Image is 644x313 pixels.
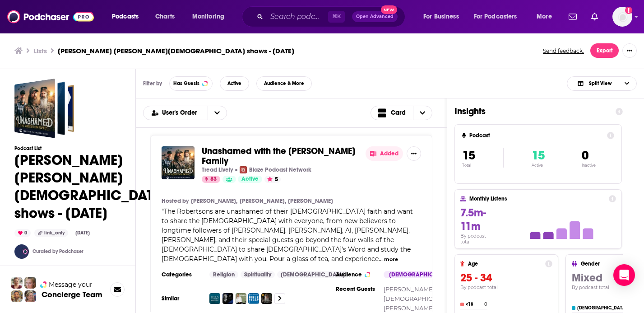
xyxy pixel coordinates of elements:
img: Jules Profile [24,277,36,289]
p: Active [532,163,545,168]
a: [PERSON_NAME] [384,304,435,312]
h4: Podcast [469,132,603,139]
h1: Insights [454,106,608,117]
div: [DATE] [72,229,93,237]
span: 7.5m-11m [460,206,486,233]
a: Show notifications dropdown [588,9,602,24]
span: More [537,10,552,23]
p: Blaze Podcast Network [249,166,311,173]
h4: <18 [466,302,482,307]
a: Charts [149,9,180,24]
span: Card [391,110,406,116]
a: Religion [209,271,238,278]
span: Monitoring [192,10,224,23]
span: ⌘ K [328,11,345,23]
h3: Concierge Team [42,290,102,299]
a: Spirituality [241,271,275,278]
span: Audience & More [264,81,304,86]
a: [DEMOGRAPHIC_DATA][PERSON_NAME], [384,295,506,302]
h2: Choose List sort [143,106,227,120]
span: Split View [589,81,612,86]
span: Unashamed with the [PERSON_NAME] Family [202,145,355,167]
button: Show profile menu [612,7,632,27]
div: link_only [34,229,68,237]
span: Podcasts [112,10,139,23]
span: Has Guests [173,81,199,86]
h4: 0 [484,301,487,307]
img: Barbara Profile [24,290,36,302]
h4: Monthly Listens [469,196,605,202]
div: [DEMOGRAPHIC_DATA] [384,271,459,278]
h1: [PERSON_NAME] [PERSON_NAME][DEMOGRAPHIC_DATA] shows - [DATE] [14,151,167,222]
img: Undaunted.Life: A Man's Podcast by Kyle Thompson [222,293,233,304]
a: Focus on the Family Broadcast [209,293,220,304]
span: Charts [155,10,175,23]
a: Blaze Podcast NetworkBlaze Podcast Network [240,166,311,173]
button: open menu [417,9,470,24]
h4: By podcast total [460,285,552,290]
svg: Add a profile image [625,7,632,14]
img: Unashamed with the Robertson Family [162,146,195,179]
h4: [DEMOGRAPHIC_DATA] [577,305,627,311]
p: Total [462,163,503,168]
h3: Categories [162,271,202,278]
h4: Age [468,261,542,267]
h3: [PERSON_NAME] [PERSON_NAME][DEMOGRAPHIC_DATA] shows - [DATE] [58,47,294,55]
h4: Hosted by [162,197,189,205]
img: Sydney Profile [11,277,23,289]
h3: 25 - 34 [460,271,552,285]
a: [PERSON_NAME], [384,285,436,293]
button: open menu [106,9,150,24]
p: Tread Lively [202,166,233,173]
a: Show notifications dropdown [565,9,580,24]
span: 15 [462,148,475,163]
a: [PERSON_NAME] [288,197,333,205]
span: Active [241,175,259,184]
button: Open AdvancedNew [352,11,398,22]
a: Relatable with Allie Beth Stuckey [236,293,246,304]
button: open menu [144,110,208,116]
a: Andrews McMeel - Christian shows - Oct 6, 2025 [14,79,74,138]
img: Jon Profile [11,290,23,302]
img: The Bible Recap [248,293,259,304]
button: Export [590,43,619,58]
button: Audience & More [256,76,312,91]
span: Message your [49,280,93,289]
h3: Recent Guests [336,285,376,293]
span: For Business [423,10,459,23]
span: User's Order [162,110,200,116]
a: [PERSON_NAME], [240,197,286,205]
a: Unashamed with the [PERSON_NAME] Family [202,146,358,166]
button: open menu [208,106,227,120]
a: Active [238,176,262,183]
span: 15 [532,148,545,163]
span: The Robertsons are unashamed of their [DEMOGRAPHIC_DATA] faith and want to share the [DEMOGRAPHIC... [162,207,413,263]
span: New [381,5,397,14]
button: open menu [530,9,563,24]
button: Show More Button [622,43,637,58]
span: Logged in as ocharlson [612,7,632,27]
a: Lists [33,47,47,55]
a: Duck Call Room [261,293,272,304]
img: Podchaser - Follow, Share and Rate Podcasts [7,8,94,25]
button: 5 [264,176,281,183]
span: ... [379,255,383,263]
span: 83 [210,175,217,184]
span: " [162,207,413,263]
a: [PERSON_NAME], [191,197,237,205]
button: Choose View [371,106,433,120]
button: Added [366,146,403,161]
button: open menu [468,9,530,24]
button: more [384,256,398,263]
button: Send feedback. [540,47,587,55]
img: ConnectPod [14,244,29,259]
button: Choose View [567,76,637,91]
h3: Podcast List [14,145,167,151]
button: Active [220,76,249,91]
